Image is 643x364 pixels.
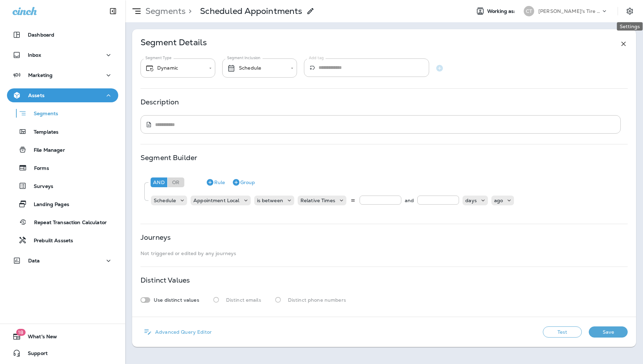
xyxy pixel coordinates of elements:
[7,28,118,42] button: Dashboard
[524,6,534,16] div: CT
[7,233,118,247] button: Prebuilt Asssets
[7,160,118,175] button: Forms
[27,165,49,172] p: Forms
[27,111,58,118] p: Segments
[21,334,57,342] span: What's New
[28,52,41,58] p: Inbox
[27,147,65,154] p: File Manager
[7,142,118,157] button: File Manager
[27,183,53,190] p: Surveys
[27,201,69,208] p: Landing Pages
[7,48,118,62] button: Inbox
[7,197,118,211] button: Landing Pages
[7,179,118,193] button: Surveys
[7,254,118,268] button: Data
[28,32,54,38] p: Dashboard
[624,5,636,17] button: Settings
[7,215,118,229] button: Repeat Transaction Calculator
[7,88,118,102] button: Assets
[7,346,118,360] button: Support
[538,8,601,14] p: [PERSON_NAME]'s Tire & Auto
[7,68,118,82] button: Marketing
[309,55,324,61] label: Add tag
[27,129,58,136] p: Templates
[21,350,48,359] span: Support
[103,4,123,18] button: Collapse Sidebar
[7,124,118,139] button: Templates
[227,55,260,61] label: Segment Inclusion
[28,258,40,263] p: Data
[186,6,192,16] p: >
[487,8,517,14] span: Working as:
[145,55,171,61] label: Segment Type
[7,330,118,343] button: 18What's New
[27,220,107,226] p: Repeat Transaction Calculator
[27,238,73,244] p: Prebuilt Asssets
[16,329,25,336] span: 18
[28,93,45,98] p: Assets
[7,106,118,121] button: Segments
[200,6,302,16] p: Scheduled Appointments
[617,22,643,31] div: Settings
[28,72,53,78] p: Marketing
[143,6,186,16] p: Segments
